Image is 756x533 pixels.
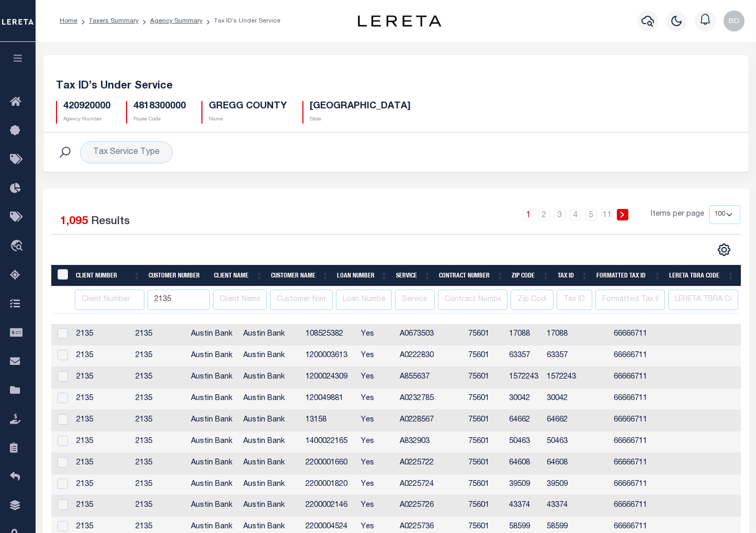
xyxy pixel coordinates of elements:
p: State [310,116,411,124]
td: Austin Bank [187,388,239,410]
td: 2135 [72,388,131,410]
td: 17088 [543,324,610,346]
td: 75601 [464,388,505,410]
td: A0222830 [396,346,464,367]
td: 2135 [72,367,131,388]
td: Yes [357,495,396,517]
th: &nbsp; [51,265,72,286]
td: 39509 [505,474,543,496]
h5: 4818300000 [133,101,186,113]
td: 2200001660 [301,453,357,474]
h5: 420920000 [63,101,110,113]
td: 66666711 [610,367,678,388]
td: 1572243 [505,367,543,388]
td: Austin Bank [187,367,239,388]
input: LERETA TBRA Code [668,290,738,310]
td: A0225722 [396,453,464,474]
div: Tax Service Type [80,141,173,163]
td: 75601 [464,367,505,388]
td: Austin Bank [187,410,239,431]
th: Service: activate to sort column ascending [392,265,435,286]
td: 2135 [72,346,131,367]
td: Austin Bank [239,431,301,453]
td: 75601 [464,346,505,367]
span: 1,095 [60,216,88,227]
td: 66666711 [610,474,678,496]
td: 30042 [543,388,610,410]
input: Client Number [75,290,144,310]
a: Home [60,18,77,24]
td: 2135 [131,410,187,431]
td: 66666711 [610,431,678,453]
td: A0225724 [396,474,464,496]
a: Taxers Summary [89,18,139,24]
a: 2 [538,209,550,220]
p: Payee Code [133,116,186,124]
td: Yes [357,324,396,346]
td: A0228567 [396,410,464,431]
td: 2135 [72,474,131,496]
td: 1200003613 [301,346,357,367]
td: 2135 [72,410,131,431]
input: Customer Name [270,290,333,310]
a: 11 [601,209,613,220]
th: Client Name: activate to sort column ascending [210,265,267,286]
td: 66666711 [610,388,678,410]
a: Agency Summary [150,18,202,24]
td: 66666711 [610,495,678,517]
input: Customer Number [148,290,210,310]
th: Contract Number: activate to sort column ascending [435,265,507,286]
h5: [GEOGRAPHIC_DATA] [310,101,411,113]
td: 50463 [543,431,610,453]
img: svg+xml;base64,PHN2ZyB4bWxucz0iaHR0cDovL3d3dy53My5vcmcvMjAwMC9zdmciIHBvaW50ZXItZXZlbnRzPSJub25lIi... [724,10,744,31]
td: Yes [357,474,396,496]
td: 64608 [543,453,610,474]
input: Tax ID [557,290,592,310]
td: 50463 [505,431,543,453]
td: Austin Bank [239,324,301,346]
td: 2135 [131,324,187,346]
th: LERETA TBRA Code: activate to sort column ascending [665,265,738,286]
td: 108525382 [301,324,357,346]
td: 39509 [543,474,610,496]
i: travel_explore [10,240,27,253]
td: Austin Bank [187,474,239,496]
td: Austin Bank [239,346,301,367]
td: 2135 [131,474,187,496]
p: Name [209,116,287,124]
td: 2135 [131,346,187,367]
td: Yes [357,388,396,410]
td: 2135 [131,495,187,517]
th: Formatted Tax ID: activate to sort column ascending [592,265,665,286]
td: 64608 [505,453,543,474]
td: 1400022165 [301,431,357,453]
th: Customer Number [144,265,210,286]
input: Formatted Tax ID [595,290,665,310]
p: Agency Number [63,116,110,124]
td: 43374 [505,495,543,517]
td: Austin Bank [239,367,301,388]
td: 66666711 [610,324,678,346]
td: Austin Bank [187,453,239,474]
td: Austin Bank [187,346,239,367]
td: Austin Bank [239,388,301,410]
td: A832903 [396,431,464,453]
td: Austin Bank [239,495,301,517]
td: Austin Bank [239,474,301,496]
td: 2135 [72,495,131,517]
td: 2135 [72,431,131,453]
td: 1200024309 [301,367,357,388]
th: Loan Number: activate to sort column ascending [333,265,391,286]
td: 64662 [543,410,610,431]
td: 75601 [464,324,505,346]
td: Austin Bank [187,495,239,517]
td: A855637 [396,367,464,388]
td: 63357 [505,346,543,367]
td: 64662 [505,410,543,431]
th: Client Number: activate to sort column ascending [72,265,144,286]
td: 75601 [464,474,505,496]
td: 63357 [543,346,610,367]
td: 75601 [464,410,505,431]
td: 2200001820 [301,474,357,496]
input: Contract Number [438,290,507,310]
